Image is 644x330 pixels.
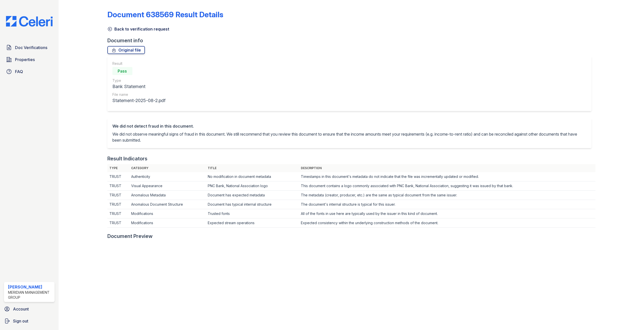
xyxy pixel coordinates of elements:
td: TRUST [107,218,129,228]
th: Description [299,164,595,172]
div: Statement-2025-08-2.pdf [112,97,165,104]
a: Document 638569 Result Details [107,10,223,19]
div: Result [112,61,165,66]
td: Expected consistency within the underlying construction methods of the document. [299,218,595,228]
div: [PERSON_NAME] [8,284,53,290]
th: Title [206,164,299,172]
span: Doc Verifications [15,45,47,51]
td: TRUST [107,200,129,209]
td: TRUST [107,181,129,191]
td: Trusted fonts [206,209,299,218]
span: FAQ [15,69,23,75]
td: Authenticity [129,172,206,181]
div: Meridian Management Group [8,290,53,300]
td: The metadata (creator, producer, etc.) are the same as typical document from the same issuer. [299,191,595,200]
a: Sign out [2,316,57,326]
a: Doc Verifications [4,43,55,53]
th: Type [107,164,129,172]
div: Pass [112,67,132,75]
td: The document's internal structure is typical for this issuer. [299,200,595,209]
div: Type [112,78,165,83]
th: Category [129,164,206,172]
td: PNC Bank, National Association logo [206,181,299,191]
div: Document Preview [107,233,153,240]
td: Modifications [129,218,206,228]
div: Document info [107,37,595,44]
td: Document has expected metadata [206,191,299,200]
a: Properties [4,55,55,65]
td: All of the fonts in use here are typically used by the issuer in this kind of document. [299,209,595,218]
td: TRUST [107,209,129,218]
span: Properties [15,57,35,63]
td: TRUST [107,191,129,200]
td: Expected stream operations [206,218,299,228]
a: FAQ [4,67,55,77]
p: We did not observe meaningful signs of fraud in this document. We still recommend that you review... [112,131,586,143]
span: Account [13,306,29,312]
td: Document has typical internal structure [206,200,299,209]
a: Account [2,304,57,314]
div: We did not detect fraud in this document. [112,123,586,129]
a: Back to verification request [107,26,169,32]
div: Result Indicators [107,155,147,162]
td: Visual Appearance [129,181,206,191]
td: Modifications [129,209,206,218]
div: Bank Statement [112,83,165,90]
td: TRUST [107,172,129,181]
a: Original file [107,46,145,54]
td: Anomalous Metadata [129,191,206,200]
td: No modification in document metadata [206,172,299,181]
span: Sign out [13,318,28,324]
td: This document contains a logo commonly associated with PNC Bank, National Association, suggesting... [299,181,595,191]
img: CE_Logo_Blue-a8612792a0a2168367f1c8372b55b34899dd931a85d93a1a3d3e32e68fde9ad4.png [2,16,57,27]
td: Anomalous Document Structure [129,200,206,209]
div: File name [112,92,165,97]
td: Timestamps in this document's metadata do not indicate that the file was incrementally updated or... [299,172,595,181]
